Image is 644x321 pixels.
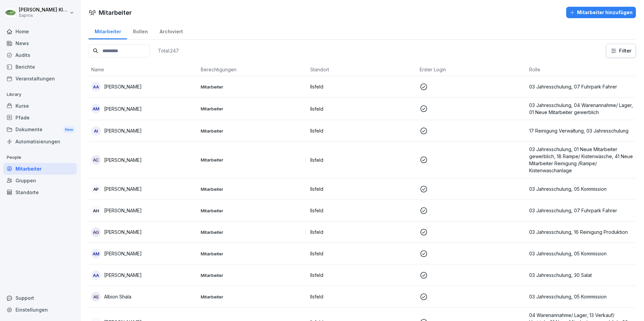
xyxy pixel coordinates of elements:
[310,83,414,90] p: Ilsfeld
[3,89,77,100] p: Library
[104,272,142,279] p: [PERSON_NAME]
[91,155,101,165] div: AC
[89,63,198,76] th: Name
[91,104,101,113] div: AM
[3,26,77,37] a: Home
[3,152,77,163] p: People
[91,292,101,301] div: AS
[158,47,179,54] p: Total: 247
[127,22,154,39] a: Rollen
[91,227,101,237] div: AG
[201,272,305,278] p: Mitarbeiter
[529,293,633,300] p: 03 Jahresschulung, 05 Kommission
[310,272,414,279] p: Ilsfeld
[104,105,142,112] p: [PERSON_NAME]
[201,106,305,112] p: Mitarbeiter
[526,63,636,76] th: Rolle
[91,206,101,215] div: AH
[91,126,101,136] div: AI
[201,294,305,300] p: Mitarbeiter
[201,229,305,235] p: Mitarbeiter
[3,292,77,304] div: Support
[91,249,101,258] div: AM
[99,8,132,17] h1: Mitarbeiter
[610,47,632,54] div: Filter
[3,186,77,198] a: Standorte
[3,100,77,112] a: Kurse
[3,136,77,147] a: Automatisierungen
[154,22,189,39] a: Archiviert
[3,304,77,316] a: Einstellungen
[529,272,633,279] p: 03 Jahresschulung, 30 Salat
[104,185,142,192] p: [PERSON_NAME]
[201,186,305,192] p: Mitarbeiter
[529,127,633,134] p: 17 Reinigung Verwaltung, 03 Jahresschulung
[529,146,633,174] p: 03 Jahresschulung, 01 Neue Mitarbeiter gewerblich, 18 Rampe/ Kistenwäsche, 41 Neue Mitarbeiter Re...
[310,156,414,164] p: Ilsfeld
[606,44,636,58] button: Filter
[198,63,308,76] th: Berechtigungen
[310,127,414,134] p: Ilsfeld
[201,251,305,257] p: Mitarbeiter
[201,208,305,214] p: Mitarbeiter
[310,207,414,214] p: Ilsfeld
[104,156,142,164] p: [PERSON_NAME]
[529,228,633,236] p: 03 Jahresschulung, 16 Reinigung Produktion
[417,63,526,76] th: Erster Login
[3,49,77,61] a: Audits
[529,83,633,90] p: 03 Jahresschulung, 07 Fuhrpark Fahrer
[3,61,77,73] a: Berichte
[19,13,68,18] p: Sapros
[104,207,142,214] p: [PERSON_NAME]
[201,84,305,90] p: Mitarbeiter
[201,157,305,163] p: Mitarbeiter
[63,126,75,134] div: New
[104,250,142,257] p: [PERSON_NAME]
[310,185,414,192] p: Ilsfeld
[570,9,633,16] div: Mitarbeiter hinzufügen
[3,73,77,84] a: Veranstaltungen
[529,250,633,257] p: 03 Jahresschulung, 05 Kommission
[104,293,131,300] p: Albion Shala
[310,105,414,112] p: Ilsfeld
[91,184,101,194] div: AP
[529,102,633,116] p: 03 Jahresschulung, 04 Warenannahme/ Lager, 01 Neue Mitarbeiter gewerblich
[104,228,142,236] p: [PERSON_NAME]
[3,163,77,175] a: Mitarbeiter
[3,112,77,123] a: Pfade
[308,63,417,76] th: Standort
[529,207,633,214] p: 03 Jahresschulung, 07 Fuhrpark Fahrer
[310,228,414,236] p: Ilsfeld
[3,123,77,136] a: DokumenteNew
[3,123,77,136] div: Dokumente
[201,128,305,134] p: Mitarbeiter
[19,7,68,13] p: [PERSON_NAME] Kleinbeck
[89,22,127,39] a: Mitarbeiter
[310,293,414,300] p: Ilsfeld
[104,83,142,90] p: [PERSON_NAME]
[529,185,633,192] p: 03 Jahresschulung, 05 Kommission
[566,7,636,18] button: Mitarbeiter hinzufügen
[3,175,77,186] a: Gruppen
[3,37,77,49] a: News
[104,127,142,134] p: [PERSON_NAME]
[91,271,101,280] div: AA
[91,82,101,92] div: AA
[310,250,414,257] p: Ilsfeld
